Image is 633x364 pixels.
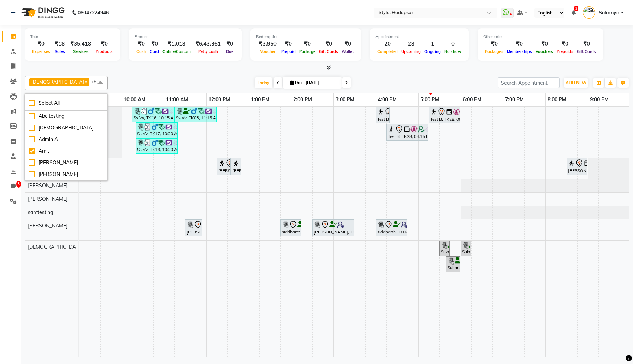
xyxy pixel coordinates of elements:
[505,40,534,48] div: ₹0
[281,220,301,235] div: siddharth, TK02, 01:45 PM-02:15 PM, Orange Facial 2
[566,80,586,85] span: ADD NEW
[377,220,407,235] div: siddharth, TK02, 04:00 PM-04:45 PM, TEST AJ 1
[161,40,193,48] div: ₹1,018
[555,49,575,54] span: Prepaids
[175,108,216,121] div: Ss Vv, TK03, 11:15 AM-12:15 PM, [PERSON_NAME] Facial2
[135,34,236,40] div: Finance
[583,6,595,19] img: Sukanya
[2,181,19,192] a: 3
[136,139,177,153] div: Ss Vv, TK18, 10:20 AM-11:20 AM, [PERSON_NAME] Facial2
[279,40,297,48] div: ₹0
[564,78,588,88] button: ADD NEW
[376,95,398,105] a: 4:00 PM
[28,244,83,250] span: [DEMOGRAPHIC_DATA]
[29,124,104,132] div: [DEMOGRAPHIC_DATA]
[575,40,598,48] div: ₹0
[224,40,236,48] div: ₹0
[483,40,505,48] div: ₹0
[28,223,67,229] span: [PERSON_NAME]
[555,40,575,48] div: ₹0
[29,159,104,166] div: [PERSON_NAME]
[483,49,505,54] span: Packages
[16,181,21,188] span: 3
[29,113,104,120] div: Abc testing
[196,49,220,54] span: Petty cash
[340,49,355,54] span: Wallet
[534,40,555,48] div: ₹0
[574,6,578,11] span: 3
[430,108,460,122] div: Test B, TK28, 05:15 PM-06:00 PM, [DEMOGRAPHIC_DATA] Schwarzkopf Amonia Free Hair Color
[334,95,356,105] a: 3:00 PM
[148,40,161,48] div: ₹0
[29,147,104,155] div: Amit
[599,9,620,17] span: Sukanya
[297,49,317,54] span: Package
[29,99,104,107] div: Select All
[443,49,463,54] span: No show
[256,34,355,40] div: Redemption
[78,3,109,23] b: 08047224946
[443,40,463,48] div: 0
[30,49,52,54] span: Expenses
[52,40,67,48] div: ₹18
[18,3,66,23] img: logo
[279,49,297,54] span: Prepaid
[31,79,84,85] span: [DEMOGRAPHIC_DATA]
[91,79,102,84] span: +6
[29,171,104,178] div: [PERSON_NAME]
[422,40,443,48] div: 1
[161,49,193,54] span: Online/Custom
[218,159,230,174] div: [PERSON_NAME], TK21, 12:15 PM-12:35 PM, Automation-service1
[422,49,443,54] span: Ongoing
[164,95,190,105] a: 11:00 AM
[84,79,87,85] a: x
[94,49,114,54] span: Products
[505,49,534,54] span: Memberships
[340,40,355,48] div: ₹0
[67,40,94,48] div: ₹35,418
[28,182,67,189] span: [PERSON_NAME]
[377,108,389,122] div: Test B, TK28, 04:00 PM-04:20 PM, Automation-service1
[136,123,177,137] div: Ss Vv, TK17, 10:20 AM-11:20 AM, [PERSON_NAME] Facial2
[317,49,340,54] span: Gift Cards
[375,34,463,40] div: Appointment
[440,242,449,255] div: Sukanya Test 1, TK31, 05:30 PM-05:40 PM, KIDS HAIR CUT (UPTO 10 YEARS) ([DEMOGRAPHIC_DATA])
[387,125,428,140] div: Test B, TK28, 04:15 PM-05:15 PM, [DEMOGRAPHIC_DATA] Hair ironing
[567,159,587,174] div: [PERSON_NAME], TK30, 08:30 PM-09:00 PM, Orange Facial 2
[224,49,235,54] span: Due
[303,78,339,88] input: 2025-09-04
[249,95,271,105] a: 1:00 PM
[148,49,161,54] span: Card
[30,40,52,48] div: ₹0
[133,108,173,121] div: Ss Vv, TK16, 10:15 AM-11:15 AM, [PERSON_NAME] Facial2
[255,77,272,88] span: Today
[122,95,147,105] a: 10:00 AM
[256,40,279,48] div: ₹3,950
[135,40,148,48] div: ₹0
[94,40,114,48] div: ₹0
[207,95,232,105] a: 12:00 PM
[71,49,90,54] span: Services
[375,49,400,54] span: Completed
[572,10,576,16] a: 3
[317,40,340,48] div: ₹0
[400,40,422,48] div: 28
[483,34,598,40] div: Other sales
[29,136,104,143] div: Admin A
[534,49,555,54] span: Vouchers
[400,49,422,54] span: Upcoming
[498,77,560,88] input: Search Appointment
[289,80,303,85] span: Thu
[375,40,400,48] div: 20
[30,34,114,40] div: Total
[503,95,526,105] a: 7:00 PM
[258,49,277,54] span: Voucher
[186,220,201,235] div: [PERSON_NAME], TK02, 11:30 AM-11:55 AM, ABCD Facial
[461,95,483,105] a: 6:00 PM
[419,95,441,105] a: 5:00 PM
[297,40,317,48] div: ₹0
[28,209,53,216] span: samtesting
[447,257,460,271] div: Sukanya Test 1, TK31, 05:40 PM-06:00 PM, HAIR CUT WITH WASH ([DEMOGRAPHIC_DATA])
[313,220,354,235] div: [PERSON_NAME], TK02, 02:30 PM-03:30 PM, [PERSON_NAME] Facial2
[588,95,610,105] a: 9:00 PM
